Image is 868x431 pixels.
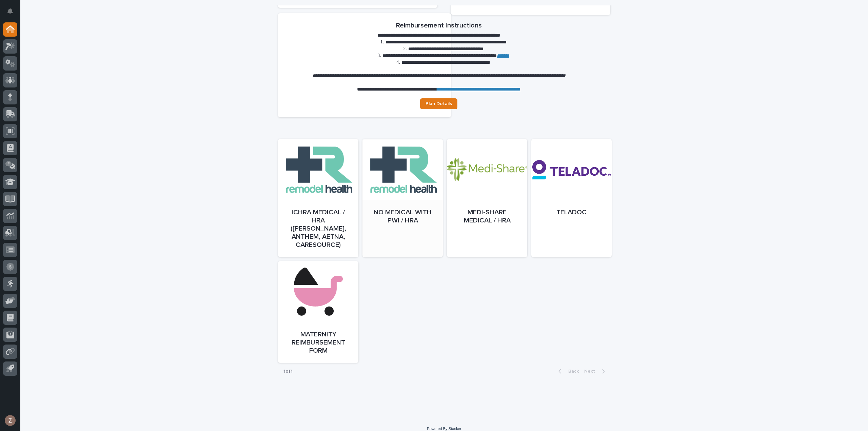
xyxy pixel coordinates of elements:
[396,21,482,30] h2: Reimbursement Instructions
[278,363,298,380] p: 1 of 1
[553,368,581,374] button: Back
[8,8,17,19] div: Notifications
[531,139,612,257] a: Teladoc
[447,139,527,257] a: Medi-Share Medical / HRA
[427,427,461,431] a: Powered By Stacker
[581,368,610,374] button: Next
[362,139,443,257] a: No Medical with PWI / HRA
[3,4,17,18] button: Notifications
[420,98,457,109] a: Plan Details
[564,369,579,374] span: Back
[426,101,452,106] span: Plan Details
[584,369,599,374] span: Next
[278,261,358,363] a: Maternity Reimbursement Form
[3,413,17,428] button: users-avatar
[278,139,358,257] a: ICHRA Medical / HRA ([PERSON_NAME], Anthem, Aetna, CareSource)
